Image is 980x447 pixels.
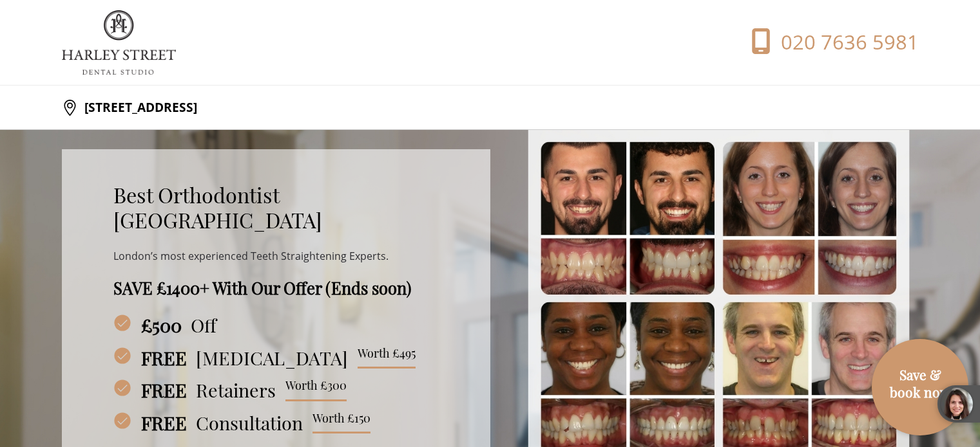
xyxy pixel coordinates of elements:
[113,347,439,369] h3: [MEDICAL_DATA]
[78,95,197,120] p: [STREET_ADDRESS]
[113,278,439,298] h4: SAVE £1400+ With Our Offer (Ends soon)
[113,314,439,336] h3: Off
[113,379,439,401] h3: Retainers
[141,314,182,336] strong: £500
[113,183,439,233] h2: Best Orthodontist [GEOGRAPHIC_DATA]
[713,28,919,57] a: 020 7636 5981
[141,412,187,434] strong: FREE
[62,10,176,75] img: logo.png
[113,246,439,268] p: London’s most experienced Teeth Straightening Experts.
[878,366,962,422] a: Save & book now
[141,379,187,401] strong: FREE
[312,412,370,434] span: Worth £150
[141,347,187,369] strong: FREE
[113,412,439,434] h3: Consultation
[358,347,416,369] span: Worth £495
[285,379,347,401] span: Worth £300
